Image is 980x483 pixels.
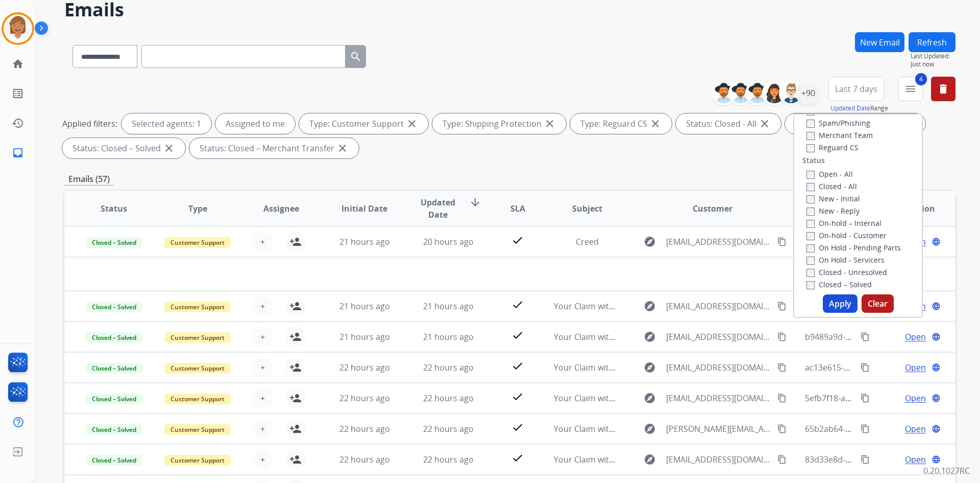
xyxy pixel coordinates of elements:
input: On Hold - Pending Parts [806,244,815,252]
span: [EMAIL_ADDRESS][DOMAIN_NAME] [666,236,771,248]
input: Open - All [806,171,815,179]
mat-icon: close [406,118,418,130]
span: [EMAIL_ADDRESS][DOMAIN_NAME] [666,300,771,312]
mat-icon: arrow_downward [469,196,481,209]
span: + [260,300,265,312]
input: On Hold - Servicers [806,257,815,265]
mat-icon: language [932,363,941,372]
mat-icon: content_copy [777,394,787,403]
label: Reguard CS [806,143,859,152]
input: Spam/Phishing [806,120,815,128]
mat-icon: check [511,421,524,433]
span: 22 hours ago [423,362,474,373]
mat-icon: language [932,302,941,311]
input: Merchant Team [806,132,815,140]
label: New - Reply [806,206,860,216]
label: Closed - All [806,181,857,191]
span: 20 hours ago [423,236,474,247]
span: Your Claim with Extend [554,362,643,373]
mat-icon: check [511,234,524,246]
mat-icon: person_add [289,453,302,466]
span: Customer Support [164,363,231,374]
button: + [253,449,273,470]
span: 21 hours ago [339,331,390,342]
input: New - Initial [806,195,815,203]
mat-icon: explore [644,423,656,435]
mat-icon: language [932,332,941,341]
mat-icon: close [163,142,175,154]
label: On-hold – Internal [806,218,881,228]
p: 0.20.1027RC [923,465,970,477]
span: Open [905,423,926,435]
mat-icon: content_copy [777,302,787,311]
button: 4 [898,77,923,101]
label: Closed – Solved [806,280,872,289]
mat-icon: content_copy [861,424,870,433]
div: Type: Reguard CS [570,113,672,134]
input: On-hold - Customer [806,232,815,240]
button: + [253,357,273,378]
span: 65b2ab64-1d60-4aeb-951e-659a2b07cc8c [805,423,963,434]
span: 4 [915,73,927,85]
span: Type [188,202,207,215]
span: Customer Support [164,455,231,466]
mat-icon: explore [644,453,656,466]
span: Last Updated: [911,52,955,60]
mat-icon: inbox [12,147,24,159]
mat-icon: person_add [289,331,302,343]
input: Closed – Solved [806,281,815,289]
div: Selected agents: 1 [121,113,211,134]
mat-icon: search [350,51,362,63]
p: Applied filters: [62,118,117,130]
mat-icon: language [932,424,941,433]
span: Closed – Solved [86,332,142,343]
input: New - Reply [806,208,815,216]
mat-icon: close [649,118,661,130]
label: Spam/Phishing [806,118,870,128]
span: 22 hours ago [423,454,474,465]
mat-icon: close [336,142,349,154]
mat-icon: menu [904,83,917,95]
input: Closed - Unresolved [806,269,815,277]
span: SLA [510,202,525,215]
label: On-hold - Customer [806,231,887,240]
span: Your Claim with Extend [554,423,643,434]
span: ac13e615-bfb7-4911-a0dc-442986d55f00 [805,362,959,373]
div: Type: Shipping Protection [432,113,566,134]
span: Subject [572,202,602,215]
label: New - Initial [806,194,860,203]
label: Status [802,155,825,166]
span: Open [905,331,926,343]
input: Closed - All [806,183,815,191]
label: Merchant Team [806,130,873,140]
mat-icon: language [932,237,941,246]
span: 22 hours ago [423,393,474,404]
span: [EMAIL_ADDRESS][DOMAIN_NAME] [666,361,771,374]
mat-icon: language [932,394,941,403]
button: Apply [823,294,857,313]
label: Dev Test [806,106,848,116]
mat-icon: language [932,455,941,464]
mat-icon: list_alt [12,87,24,100]
span: Closed – Solved [86,237,142,248]
span: Your Claim with Extend [554,454,643,465]
button: + [253,232,273,252]
span: [EMAIL_ADDRESS][DOMAIN_NAME] [666,331,771,343]
button: + [253,327,273,347]
span: + [260,236,265,248]
span: Closed – Solved [86,424,142,435]
mat-icon: explore [644,236,656,248]
span: Closed – Solved [86,455,142,466]
mat-icon: check [511,390,524,403]
span: Customer Support [164,302,231,312]
span: Closed – Solved [86,302,142,312]
mat-icon: content_copy [861,332,870,341]
span: Just now [911,60,955,68]
mat-icon: content_copy [777,363,787,372]
button: Last 7 days [828,77,884,101]
div: Status: Closed - All [676,113,781,134]
p: Emails (57) [64,173,114,186]
span: Open [905,392,926,404]
input: On-hold – Internal [806,220,815,228]
span: Assignee [263,202,299,215]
